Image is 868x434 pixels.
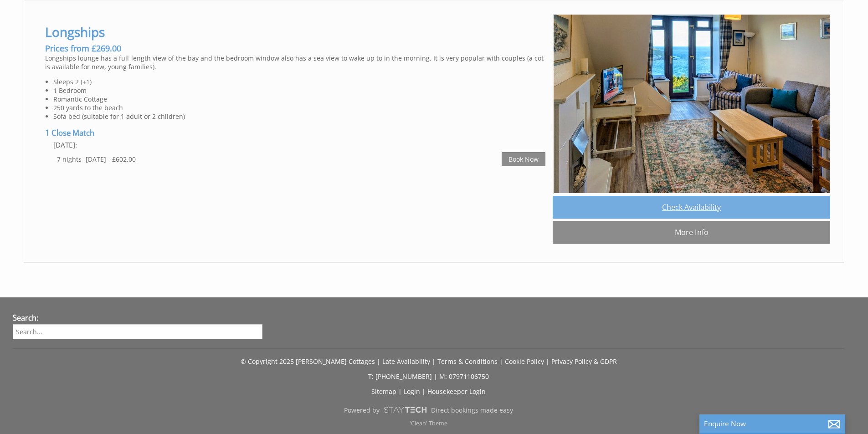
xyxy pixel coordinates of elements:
[505,357,544,366] a: Cookie Policy
[371,387,396,396] a: Sitemap
[57,155,502,163] div: 7 nights -[DATE] - £602.00
[704,419,841,429] p: Enquire Now
[434,372,437,381] span: |
[383,404,427,415] img: scrumpy.png
[551,357,617,366] a: Privacy Policy & GDPR
[53,112,545,121] li: Sofa bed (suitable for 1 adult or 2 children)
[432,357,436,366] span: |
[53,95,545,103] li: Romantic Cottage
[13,402,844,418] a: Powered byDirect bookings made easy
[553,221,830,244] a: More Info
[377,357,380,366] span: |
[13,313,262,323] h3: Search:
[502,152,545,166] a: Book Now
[553,196,830,219] a: Check Availability
[53,140,545,150] div: [DATE]
[241,357,375,366] a: © Copyright 2025 [PERSON_NAME] Cottages
[553,14,831,194] img: LS_Lounge.original.jpg
[13,419,844,427] p: 'Clean' Theme
[45,23,105,41] a: Longships
[45,43,545,54] h3: Prices from £269.00
[45,54,545,71] p: Longships lounge has a full-length view of the bay and the bedroom window also has a sea view to ...
[499,357,503,366] span: |
[53,86,545,95] li: 1 Bedroom
[53,103,545,112] li: 250 yards to the beach
[382,357,430,366] a: Late Availability
[398,387,402,396] span: |
[427,387,486,396] a: Housekeeper Login
[45,128,545,140] h4: 1 Close Match
[368,372,432,381] a: T: [PHONE_NUMBER]
[422,387,426,396] span: |
[437,357,498,366] a: Terms & Conditions
[53,77,545,86] li: Sleeps 2 (+1)
[404,387,420,396] a: Login
[13,324,262,339] input: Search...
[546,357,550,366] span: |
[439,372,489,381] a: M: 07971106750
